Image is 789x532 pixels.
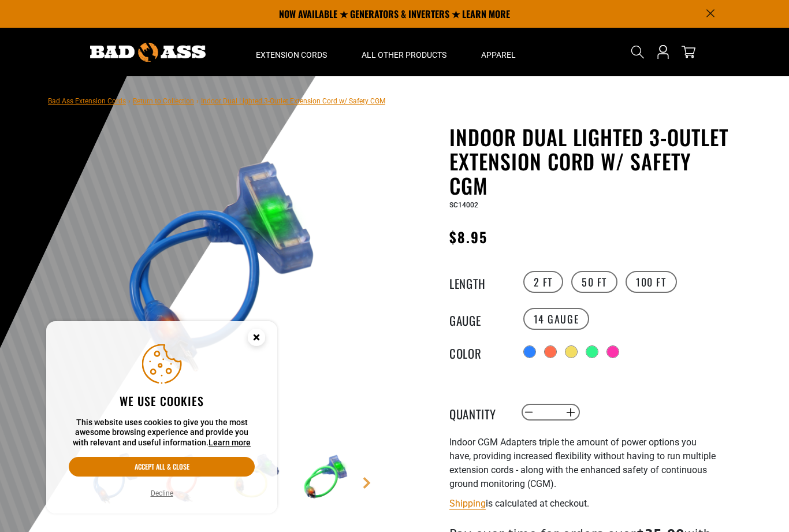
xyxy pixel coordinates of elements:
[628,43,647,61] summary: Search
[449,201,478,209] span: SC14002
[128,97,131,105] span: ›
[82,127,360,405] img: blue
[362,50,446,60] span: All Other Products
[69,393,255,408] h2: We use cookies
[133,97,194,105] a: Return to Collection
[449,125,732,198] h1: Indoor Dual Lighted 3-Outlet Extension Cord w/ Safety CGM
[209,438,251,447] a: Learn more
[449,274,507,289] legend: Length
[90,43,206,62] img: Bad Ass Extension Cords
[201,97,385,105] span: Indoor Dual Lighted 3-Outlet Extension Cord w/ Safety CGM
[481,50,516,60] span: Apparel
[46,321,277,514] aside: Cookie Consent
[571,271,617,293] label: 50 FT
[344,28,464,76] summary: All Other Products
[626,271,677,293] label: 100 FT
[449,405,507,420] label: Quantity
[449,311,507,326] legend: Gauge
[361,477,373,489] a: Next
[523,308,590,330] label: 14 Gauge
[523,271,563,293] label: 2 FT
[464,28,533,76] summary: Apparel
[147,488,177,499] button: Decline
[449,226,487,247] span: $8.95
[69,457,255,477] button: Accept all & close
[292,445,359,512] img: green
[48,94,385,107] nav: breadcrumbs
[69,418,255,448] p: This website uses cookies to give you the most awesome browsing experience and provide you with r...
[239,28,344,76] summary: Extension Cords
[196,97,199,105] span: ›
[449,344,507,359] legend: Color
[449,498,486,509] a: Shipping
[48,97,126,105] a: Bad Ass Extension Cords
[449,496,732,511] div: is calculated at checkout.
[449,437,716,489] span: Indoor CGM Adapters triple the amount of power options you have, providing increased flexibility ...
[256,50,327,60] span: Extension Cords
